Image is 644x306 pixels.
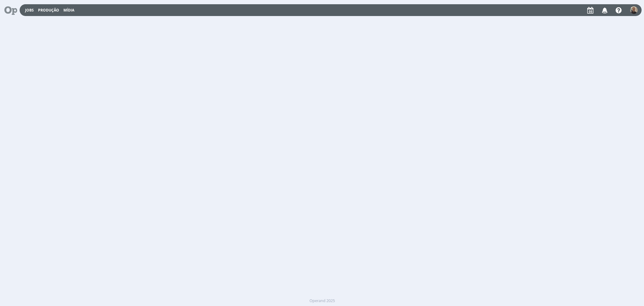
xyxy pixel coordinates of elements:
[630,6,638,14] img: R
[38,8,59,13] a: Produção
[25,8,34,13] a: Jobs
[36,8,61,13] button: Produção
[630,5,638,15] button: R
[62,8,76,13] button: Mídia
[63,8,74,13] a: Mídia
[23,8,36,13] button: Jobs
